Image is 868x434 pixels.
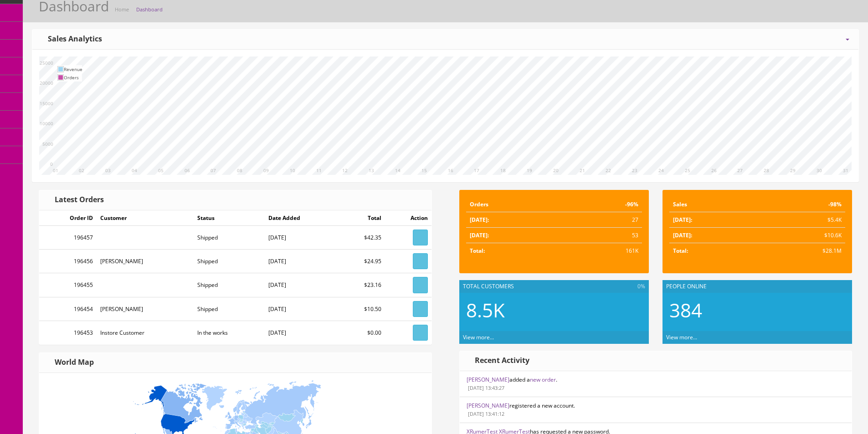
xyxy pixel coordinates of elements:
[460,371,852,397] li: added a .
[470,216,489,224] strong: [DATE]:
[757,197,845,212] td: -98%
[669,300,845,321] h2: 384
[470,247,485,255] strong: Total:
[467,376,509,383] a: [PERSON_NAME]
[64,73,82,82] td: Orders
[39,297,97,321] td: 196454
[459,280,649,293] div: Total Customers
[339,226,385,250] td: $42.35
[467,402,509,409] a: [PERSON_NAME]
[339,297,385,321] td: $10.50
[339,210,385,226] td: Total
[265,297,339,321] td: [DATE]
[673,247,688,255] strong: Total:
[561,243,642,259] td: 161K
[561,197,642,212] td: -96%
[48,196,104,204] h3: Latest Orders
[666,333,697,341] a: View more...
[97,297,194,321] td: [PERSON_NAME]
[64,65,82,73] td: Revenue
[757,243,845,259] td: $28.1M
[265,210,339,226] td: Date Added
[41,35,102,43] h3: Sales Analytics
[669,197,757,212] td: Sales
[339,273,385,297] td: $23.16
[663,280,852,293] div: People Online
[467,384,505,391] small: [DATE] 13:43:27
[466,300,642,321] h2: 8.5K
[673,216,692,224] strong: [DATE]:
[757,212,845,228] td: $5.4K
[339,321,385,344] td: $0.00
[194,273,265,297] td: Shipped
[673,231,692,239] strong: [DATE]:
[136,6,163,13] a: Dashboard
[97,321,194,344] td: Instore Customer
[97,210,194,226] td: Customer
[194,226,265,250] td: Shipped
[265,273,339,297] td: [DATE]
[194,321,265,344] td: In the works
[97,250,194,273] td: [PERSON_NAME]
[39,273,97,297] td: 196455
[561,228,642,243] td: 53
[460,397,852,423] li: registered a new account.
[385,210,431,226] td: Action
[265,250,339,273] td: [DATE]
[115,6,129,13] a: Home
[265,226,339,250] td: [DATE]
[466,197,561,212] td: Orders
[530,376,556,383] a: new order
[469,357,530,365] h3: Recent Activity
[39,226,97,250] td: 196457
[637,282,645,291] span: 0%
[39,250,97,273] td: 196456
[39,321,97,344] td: 196453
[463,333,494,341] a: View more...
[467,410,505,417] small: [DATE] 13:41:12
[561,212,642,228] td: 27
[194,297,265,321] td: Shipped
[470,231,489,239] strong: [DATE]:
[39,210,97,226] td: Order ID
[757,228,845,243] td: $10.6K
[194,210,265,226] td: Status
[194,250,265,273] td: Shipped
[48,358,94,367] h3: World Map
[265,321,339,344] td: [DATE]
[339,250,385,273] td: $24.95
